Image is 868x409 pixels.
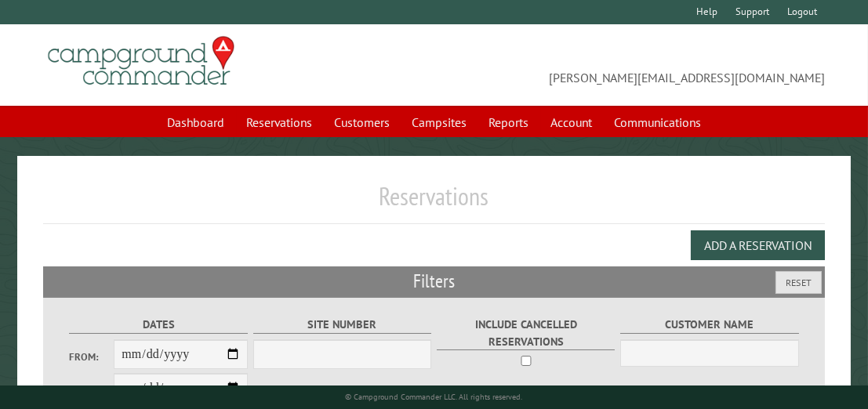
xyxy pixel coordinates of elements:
[69,349,114,364] label: From:
[691,230,825,260] button: Add a Reservation
[69,382,114,397] label: To:
[44,25,77,38] div: v 4.0.25
[42,91,55,103] img: tab_domain_overview_orange.svg
[437,316,616,350] label: Include Cancelled Reservations
[434,43,825,87] span: [PERSON_NAME][EMAIL_ADDRESS][DOMAIN_NAME]
[346,392,523,402] small: © Campground Commander LLC. All rights reserved.
[41,41,173,53] div: Domain: [DOMAIN_NAME]
[69,316,248,334] label: Dates
[620,316,799,334] label: Customer Name
[479,107,538,137] a: Reports
[541,107,601,137] a: Account
[325,107,399,137] a: Customers
[237,107,321,137] a: Reservations
[60,92,140,103] div: Domain Overview
[25,41,38,53] img: website_grey.svg
[43,181,824,224] h1: Reservations
[43,266,824,296] h2: Filters
[402,107,476,137] a: Campsites
[605,107,710,137] a: Communications
[156,91,169,103] img: tab_keywords_by_traffic_grey.svg
[43,31,239,92] img: Campground Commander
[775,271,822,294] button: Reset
[158,107,234,137] a: Dashboard
[173,92,264,103] div: Keywords by Traffic
[253,316,432,334] label: Site Number
[25,25,38,38] img: logo_orange.svg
